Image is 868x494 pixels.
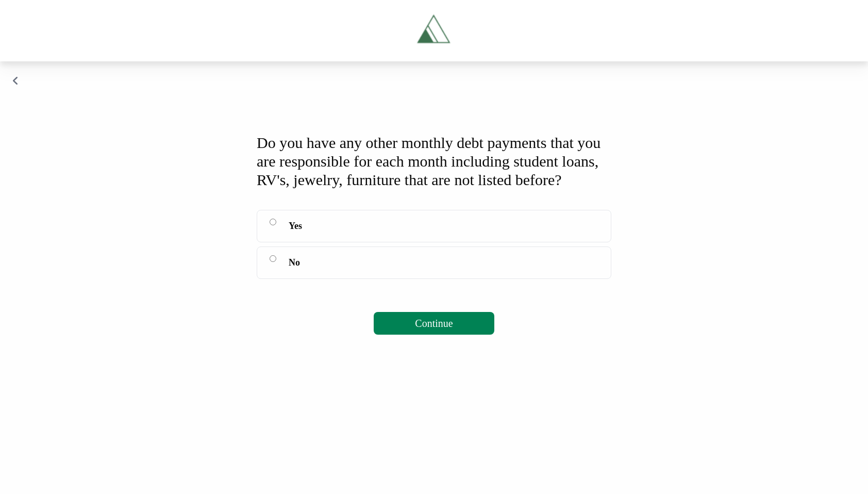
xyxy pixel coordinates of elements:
[270,219,276,225] input: Yes
[415,318,453,329] span: Continue
[411,8,457,53] img: Tryascend.com
[289,255,300,270] span: No
[289,219,302,233] span: Yes
[270,255,276,262] input: No
[257,134,611,189] div: Do you have any other monthly debt payments that you are responsible for each month including stu...
[374,312,494,335] button: Continue
[365,8,503,53] a: Tryascend.com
